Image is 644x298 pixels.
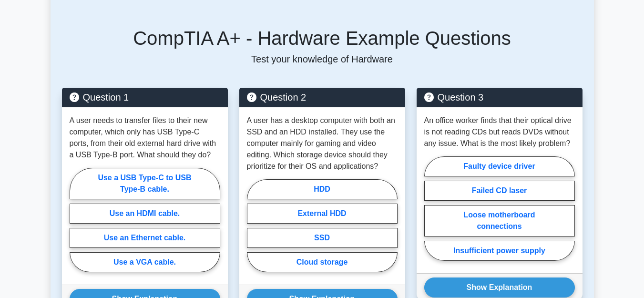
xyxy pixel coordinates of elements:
p: A user needs to transfer files to their new computer, which only has USB Type-C ports, from their... [70,115,220,161]
h5: Question 1 [70,92,220,103]
h5: CompTIA A+ - Hardware Example Questions [62,27,583,50]
label: Faulty device driver [424,156,575,176]
h5: Question 3 [424,92,575,103]
label: Failed CD laser [424,181,575,201]
label: Use an Ethernet cable. [70,228,220,248]
button: Show Explanation [424,277,575,298]
label: Use a VGA cable. [70,252,220,272]
label: Use a USB Type-C to USB Type-B cable. [70,168,220,199]
label: Insufficient power supply [424,241,575,261]
label: Use an HDMI cable. [70,204,220,224]
h5: Question 2 [247,92,398,103]
p: An office worker finds that their optical drive is not reading CDs but reads DVDs without any iss... [424,115,575,149]
label: External HDD [247,204,398,224]
label: Loose motherboard connections [424,205,575,236]
label: Cloud storage [247,252,398,272]
label: SSD [247,228,398,248]
p: Test your knowledge of Hardware [62,53,583,65]
label: HDD [247,179,398,199]
p: A user has a desktop computer with both an SSD and an HDD installed. They use the computer mainly... [247,115,398,172]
